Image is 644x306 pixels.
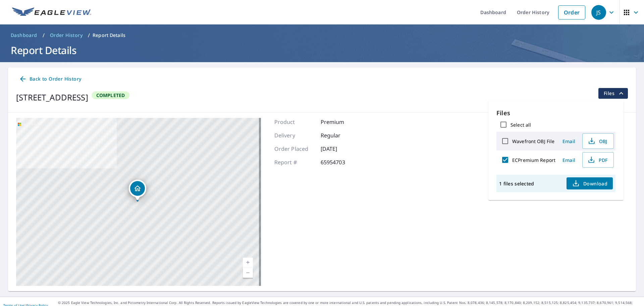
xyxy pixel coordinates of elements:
[274,118,315,126] p: Product
[243,258,253,268] a: Current Level 17, Zoom In
[43,31,45,39] li: /
[11,32,37,39] span: Dashboard
[561,138,577,144] span: Email
[591,5,606,20] div: JS
[129,180,146,201] div: Dropped pin, building 1, Residential property, 7812 Monroe Drive St Louis, MO 63133
[321,158,361,166] p: 65954703
[558,5,585,19] a: Order
[512,157,555,163] label: ECPremium Report
[16,73,84,85] a: Back to Order History
[587,137,608,145] span: OBJ
[12,7,91,17] img: EV Logo
[88,31,90,39] li: /
[321,145,361,153] p: [DATE]
[16,91,88,103] div: [STREET_ADDRESS]
[243,268,253,278] a: Current Level 17, Zoom Out
[512,138,554,144] label: Wavefront OBJ File
[558,155,580,165] button: Email
[558,136,580,146] button: Email
[92,92,129,98] span: Completed
[511,122,531,128] label: Select all
[321,131,361,139] p: Regular
[321,118,361,126] p: Premium
[598,88,628,99] button: filesDropdownBtn-65954703
[93,32,125,39] p: Report Details
[8,30,40,41] a: Dashboard
[604,89,625,97] span: Files
[50,32,83,39] span: Order History
[567,177,613,189] button: Download
[47,30,85,41] a: Order History
[274,131,315,139] p: Delivery
[274,158,315,166] p: Report #
[572,179,607,187] span: Download
[8,30,636,41] nav: breadcrumb
[499,180,534,187] p: 1 files selected
[274,145,315,153] p: Order Placed
[582,133,614,149] button: OBJ
[582,152,614,168] button: PDF
[587,156,608,164] span: PDF
[19,75,81,83] span: Back to Order History
[496,108,615,118] p: Files
[8,43,636,57] h1: Report Details
[561,157,577,163] span: Email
